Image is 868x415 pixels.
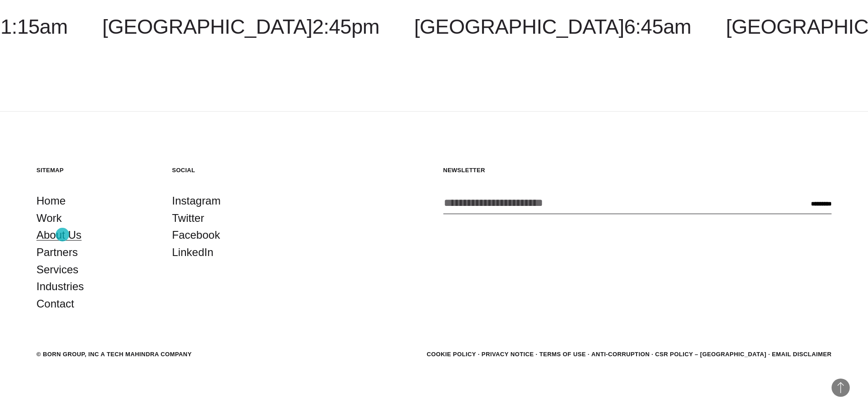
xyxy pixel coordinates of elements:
div: © BORN GROUP, INC A Tech Mahindra Company [36,350,192,359]
a: CSR POLICY – [GEOGRAPHIC_DATA] [655,351,766,358]
span: 2:45pm [312,15,379,38]
a: Services [36,261,78,278]
a: Partners [36,244,78,261]
a: Instagram [172,192,221,210]
a: Work [36,210,62,227]
a: Privacy Notice [482,351,534,358]
a: Terms of Use [539,351,586,358]
a: Facebook [172,226,220,244]
a: LinkedIn [172,244,214,261]
a: Industries [36,278,84,295]
h5: Social [172,166,290,174]
a: About Us [36,226,82,244]
button: Back to Top [832,379,850,397]
a: Twitter [172,210,205,227]
span: 6:45am [624,15,691,38]
h5: Sitemap [36,166,154,174]
a: [GEOGRAPHIC_DATA]2:45pm [103,15,380,38]
a: Home [36,192,66,210]
a: Cookie Policy [426,351,476,358]
a: Anti-Corruption [591,351,650,358]
a: [GEOGRAPHIC_DATA]6:45am [414,15,691,38]
a: Contact [36,295,74,313]
h5: Newsletter [443,166,832,174]
a: Email Disclaimer [772,351,832,358]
